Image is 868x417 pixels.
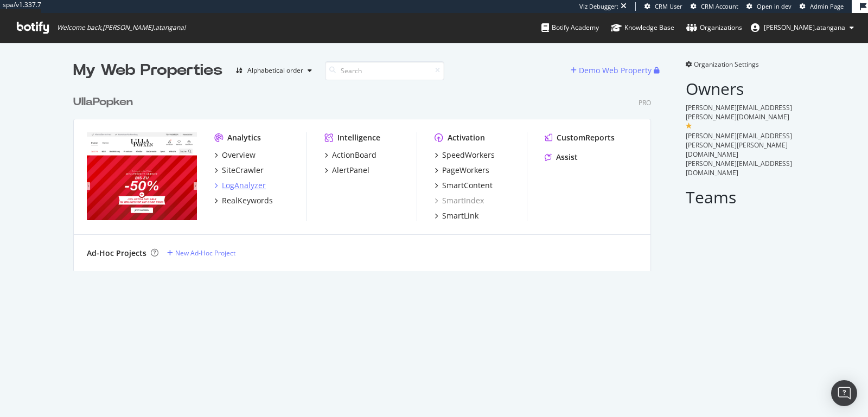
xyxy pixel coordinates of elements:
[686,103,792,121] span: [PERSON_NAME][EMAIL_ADDRESS][PERSON_NAME][DOMAIN_NAME]
[691,2,738,11] a: CRM Account
[324,165,369,176] a: AlertPanel
[214,180,266,191] a: LogAnalyzer
[746,2,792,11] a: Open in dev
[435,165,489,176] a: PageWorkers
[214,165,264,176] a: SiteCrawler
[231,62,316,79] button: Alphabetical order
[325,61,444,80] input: Search
[435,180,493,191] a: SmartContent
[694,60,759,69] span: Organization Settings
[442,165,489,176] div: PageWorkers
[742,19,863,36] button: [PERSON_NAME].atangana
[324,150,376,161] a: ActionBoard
[87,248,146,259] div: Ad-Hoc Projects
[87,132,197,220] img: ullapopken.de
[701,2,738,10] span: CRM Account
[337,132,380,143] div: Intelligence
[686,131,792,159] span: [PERSON_NAME][EMAIL_ADDRESS][PERSON_NAME][PERSON_NAME][DOMAIN_NAME]
[222,165,264,176] div: SiteCrawler
[448,132,485,143] div: Activation
[611,22,674,33] div: Knowledge Base
[442,180,493,191] div: SmartContent
[541,22,599,33] div: Botify Academy
[810,2,844,10] span: Admin Page
[831,380,857,406] div: Open Intercom Messenger
[579,65,652,76] div: Demo Web Property
[579,2,618,11] div: Viz Debugger:
[686,22,742,33] div: Organizations
[222,180,266,191] div: LogAnalyzer
[639,98,651,107] div: Pro
[757,2,792,10] span: Open in dev
[332,150,376,161] div: ActionBoard
[545,152,578,163] a: Assist
[435,210,478,221] a: SmartLink
[764,23,845,32] span: renaud.atangana
[571,62,654,79] button: Demo Web Property
[686,159,792,177] span: [PERSON_NAME][EMAIL_ADDRESS][DOMAIN_NAME]
[556,152,578,163] div: Assist
[222,195,273,206] div: RealKeywords
[73,94,137,110] a: UllaPopken
[644,2,682,11] a: CRM User
[655,2,682,10] span: CRM User
[686,188,795,206] h2: Teams
[686,80,795,98] h2: Owners
[435,195,484,206] a: SmartIndex
[442,150,495,161] div: SpeedWorkers
[222,150,256,161] div: Overview
[214,195,273,206] a: RealKeywords
[541,13,599,42] a: Botify Academy
[167,248,235,258] a: New Ad-Hoc Project
[247,67,303,74] div: Alphabetical order
[442,210,478,221] div: SmartLink
[214,150,256,161] a: Overview
[73,81,660,271] div: grid
[73,60,222,81] div: My Web Properties
[73,94,133,110] div: UllaPopken
[611,13,674,42] a: Knowledge Base
[686,13,742,42] a: Organizations
[435,150,495,161] a: SpeedWorkers
[175,248,235,258] div: New Ad-Hoc Project
[57,23,186,32] span: Welcome back, [PERSON_NAME].atangana !
[227,132,261,143] div: Analytics
[557,132,615,143] div: CustomReports
[571,66,654,75] a: Demo Web Property
[545,132,615,143] a: CustomReports
[332,165,369,176] div: AlertPanel
[800,2,844,11] a: Admin Page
